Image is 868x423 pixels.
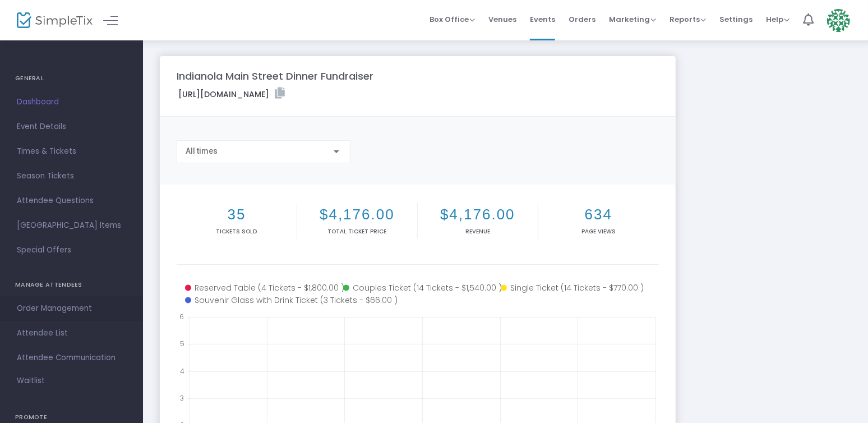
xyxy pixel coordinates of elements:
text: 6 [179,312,184,321]
span: Help [766,14,789,25]
h2: 634 [541,206,657,223]
span: Event Details [17,119,126,134]
span: Dashboard [17,95,126,109]
span: [GEOGRAPHIC_DATA] Items [17,218,126,233]
span: Attendee List [17,326,126,341]
text: 5 [180,339,184,348]
span: Times & Tickets [17,144,126,159]
span: Attendee Communication [17,351,126,365]
p: Revenue [420,227,535,236]
span: Settings [719,5,752,34]
span: Marketing [609,14,656,25]
span: Attendee Questions [17,194,126,208]
h4: GENERAL [15,67,128,90]
p: Tickets sold [179,227,294,236]
span: Season Tickets [17,169,126,183]
span: Order Management [17,301,126,316]
span: Orders [569,5,595,34]
p: Page Views [541,227,657,236]
span: Waitlist [17,375,45,387]
label: [URL][DOMAIN_NAME] [178,88,285,100]
span: All times [186,146,218,155]
text: 4 [180,366,184,375]
h2: $4,176.00 [299,206,415,223]
span: Events [530,5,555,34]
span: Special Offers [17,243,126,258]
h2: $4,176.00 [420,206,535,223]
h4: MANAGE ATTENDEES [15,274,128,296]
span: Venues [488,5,516,34]
text: 3 [180,393,184,403]
span: Box Office [430,14,475,25]
m-panel-title: Indianola Main Street Dinner Fundraiser [177,68,373,84]
p: Total Ticket Price [299,227,415,236]
span: Reports [670,14,706,25]
h2: 35 [179,206,294,223]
